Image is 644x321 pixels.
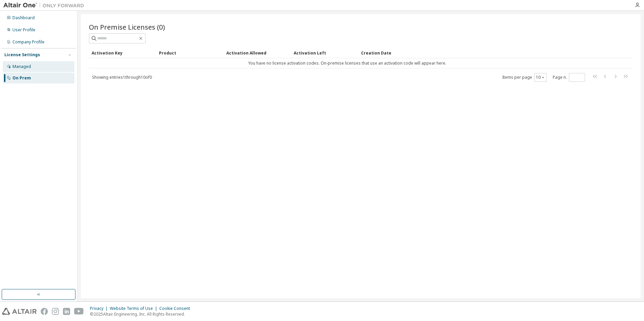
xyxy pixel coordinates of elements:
div: On Prem [12,75,31,81]
div: Managed [12,64,31,69]
div: Dashboard [12,15,35,21]
div: Activation Allowed [226,47,288,58]
div: Cookie Consent [159,306,194,311]
div: Creation Date [361,47,603,58]
button: 10 [536,75,545,80]
div: Company Profile [12,39,44,45]
img: youtube.svg [74,308,84,315]
span: Showing entries 1 through 10 of 0 [92,74,152,80]
span: Items per page [502,73,547,82]
span: Page n. [553,73,585,82]
img: facebook.svg [41,308,48,315]
div: Activation Key [92,47,154,58]
div: Website Terms of Use [110,306,159,311]
td: You have no license activation codes. On-premise licenses that use an activation code will appear... [89,58,606,68]
img: instagram.svg [52,308,59,315]
img: altair_logo.svg [2,308,37,315]
span: On Premise Licenses (0) [89,22,165,32]
div: User Profile [12,27,35,33]
div: Activation Left [294,47,356,58]
p: © 2025 Altair Engineering, Inc. All Rights Reserved. [90,311,194,317]
div: Privacy [90,306,110,311]
img: Altair One [3,2,88,9]
div: License Settings [4,52,40,58]
div: Product [159,47,221,58]
img: linkedin.svg [63,308,70,315]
